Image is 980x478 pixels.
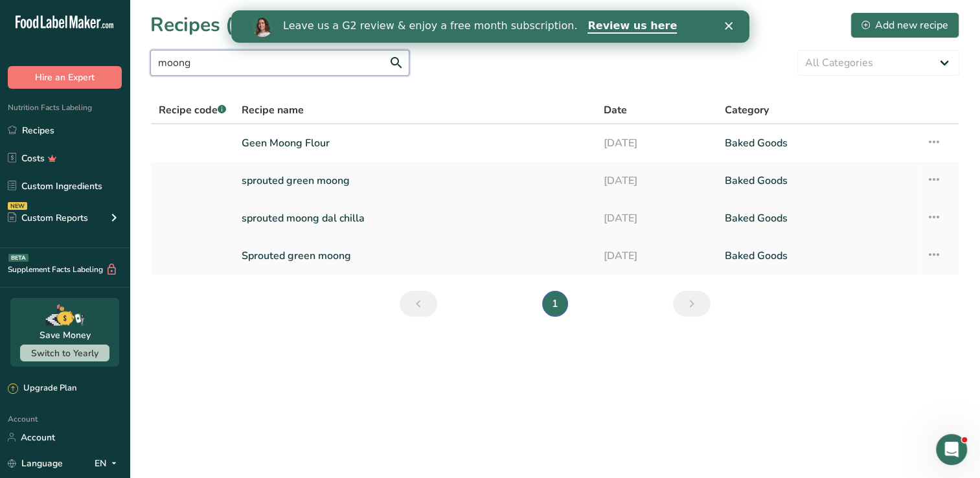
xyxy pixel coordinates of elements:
[31,347,98,359] span: Switch to Yearly
[242,205,588,232] a: sprouted moong dal chilla
[242,167,588,194] a: sprouted green moong
[861,17,948,33] div: Add new recipe
[8,202,27,210] div: NEW
[604,205,709,232] a: [DATE]
[604,242,709,269] a: [DATE]
[850,12,959,38] button: Add new recipe
[604,102,627,118] span: Date
[242,130,588,157] a: Geen Moong Flour
[20,345,109,361] button: Switch to Yearly
[8,211,88,225] div: Custom Reports
[150,50,409,76] input: Search for recipe
[725,205,911,232] a: Baked Goods
[604,130,709,157] a: [DATE]
[40,328,91,342] div: Save Money
[725,130,911,157] a: Baked Goods
[242,102,304,118] span: Recipe name
[936,434,967,465] iframe: Intercom live chat
[8,452,63,475] a: Language
[150,10,263,40] h1: Recipes (69)
[673,291,711,317] a: Next page
[242,242,588,269] a: Sprouted green moong
[159,103,226,117] span: Recipe code
[8,254,28,262] div: BETA
[604,167,709,194] a: [DATE]
[725,242,911,269] a: Baked Goods
[95,455,122,471] div: EN
[231,10,749,43] iframe: Intercom live chat banner
[8,382,76,395] div: Upgrade Plan
[8,66,122,89] button: Hire an Expert
[494,12,507,19] div: Close
[400,291,437,317] a: Previous page
[725,167,911,194] a: Baked Goods
[725,102,769,118] span: Category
